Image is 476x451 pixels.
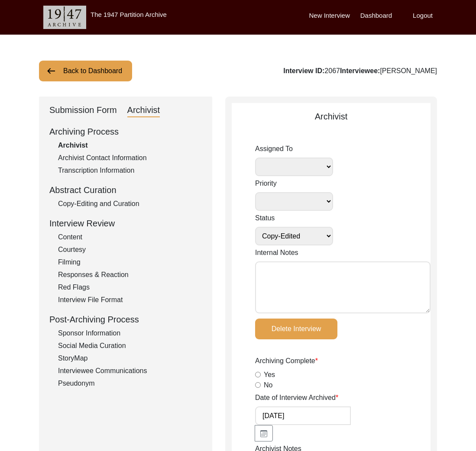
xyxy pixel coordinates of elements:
[413,11,433,21] label: Logout
[255,144,333,154] label: Assigned To
[58,165,202,176] div: Transcription Information
[58,153,202,163] div: Archivist Contact Information
[360,11,392,21] label: Dashboard
[283,67,324,74] b: Interview ID:
[264,380,272,390] label: No
[49,184,202,197] div: Abstract Curation
[39,61,132,81] button: Back to Dashboard
[58,232,202,242] div: Content
[255,319,337,339] button: Delete Interview
[255,213,333,223] label: Status
[49,313,202,326] div: Post-Archiving Process
[58,353,202,364] div: StoryMap
[58,295,202,305] div: Interview File Format
[340,67,380,74] b: Interviewee:
[283,66,437,76] div: 2067 [PERSON_NAME]
[58,378,202,389] div: Pseudonym
[309,11,350,21] label: New Interview
[232,110,431,123] div: Archivist
[91,11,167,18] label: The 1947 Partition Archive
[58,270,202,280] div: Responses & Reaction
[49,103,117,117] div: Submission Form
[264,370,275,380] label: Yes
[58,199,202,209] div: Copy-Editing and Curation
[49,125,202,138] div: Archiving Process
[58,257,202,267] div: Filming
[255,393,338,403] label: Date of Interview Archived
[58,328,202,338] div: Sponsor Information
[255,178,333,189] label: Priority
[58,245,202,255] div: Courtesy
[58,282,202,293] div: Red Flags
[58,140,202,151] div: Archivist
[43,6,86,29] img: header-logo.png
[255,356,318,366] label: Archiving Complete
[46,66,56,76] img: arrow-left.png
[58,366,202,376] div: Interviewee Communications
[49,217,202,230] div: Interview Review
[127,103,160,117] div: Archivist
[255,248,298,258] label: Internal Notes
[58,341,202,351] div: Social Media Curation
[255,406,351,425] input: MM/DD/YYYY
